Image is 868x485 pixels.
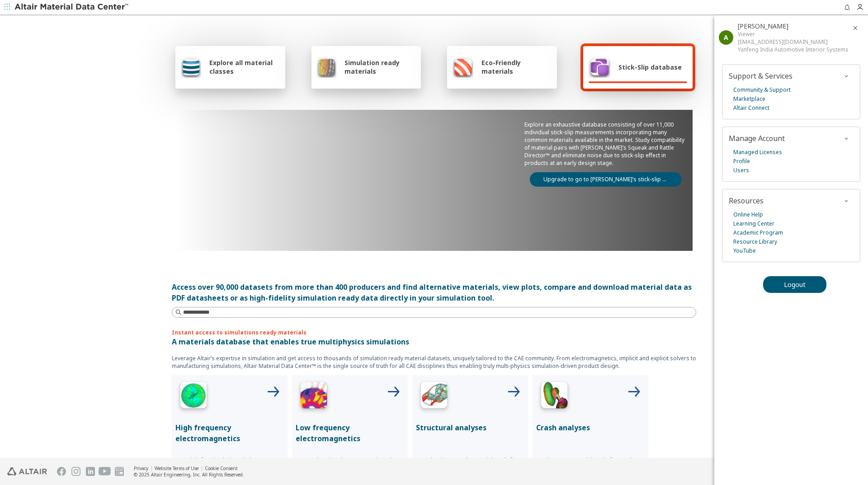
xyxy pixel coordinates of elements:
[209,58,280,75] span: Explore all material classes
[733,157,750,166] a: Profile
[172,282,696,303] div: Access over 90,000 datasets from more than 400 producers and find alternative materials, view plo...
[14,3,130,12] img: Altair Material Data Center
[536,379,572,415] img: Crash Analyses Icon
[317,56,336,78] img: Simulation ready materials
[733,228,783,237] a: Academic Program
[618,63,682,71] span: Stick-Slip database
[416,457,524,478] p: Download CAE ready material cards for leading simulation tools for structual analyses
[733,166,749,175] a: Users
[733,219,774,228] a: Learning Center
[733,104,769,113] a: Altair Connect
[733,237,777,246] a: Resource Library
[172,329,696,336] p: Instant access to simulations ready materials
[733,94,765,104] a: Marketplace
[733,246,756,255] a: YouTube
[344,58,415,75] span: Simulation ready materials
[729,196,764,206] span: Resources
[784,280,806,289] span: Logout
[738,38,850,46] div: [EMAIL_ADDRESS][DOMAIN_NAME]
[738,22,788,30] span: Anil Choudhar
[729,71,793,81] span: Support & Services
[729,133,785,143] span: Manage Account
[763,276,826,293] button: Logout
[175,457,284,478] p: Materials for simulating wireless connectivity, electromagnetic compatibility, radar cross sectio...
[296,457,404,478] p: Comprehensive electromagnetic and thermal data for accurate e-Motor simulations with Altair FLUX
[172,354,696,370] p: Leverage Altair’s expertise in simulation and get access to thousands of simulation ready materia...
[530,172,682,187] a: Upgrade to go to [PERSON_NAME]’s stick-slip database
[733,210,763,219] a: Online Help
[134,471,244,478] div: © 2025 Altair Engineering, Inc. All Rights Reserved.
[175,379,212,415] img: High Frequency Icon
[296,422,404,444] p: Low frequency electromagnetics
[296,379,332,415] img: Low Frequency Icon
[481,58,551,75] span: Eco-Friendly materials
[175,422,284,444] p: High frequency electromagnetics
[589,56,610,78] img: Stick-Slip database
[524,121,687,167] p: Explore an exhaustive database consisting of over 11,000 individual stick-slip measurements incor...
[738,30,850,38] div: Viewer
[536,457,645,471] p: Ready to use material cards for crash solvers
[416,422,524,433] p: Structural analyses
[738,46,850,53] div: Yanfeng India Automotive Interior Systems Pvt. Ltd.
[205,465,238,471] a: Cookie Consent
[416,379,452,415] img: Structural Analyses Icon
[7,467,47,476] img: Altair Engineering
[172,336,696,347] p: A materials database that enables true multiphysics simulations
[453,56,473,78] img: Eco-Friendly materials
[155,465,198,471] a: Website Terms of Use
[733,148,782,157] a: Managed Licenses
[134,465,148,471] a: Privacy
[181,56,201,78] img: Explore all material classes
[733,85,791,94] a: Community & Support
[724,33,728,42] span: A
[536,422,645,433] p: Crash analyses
